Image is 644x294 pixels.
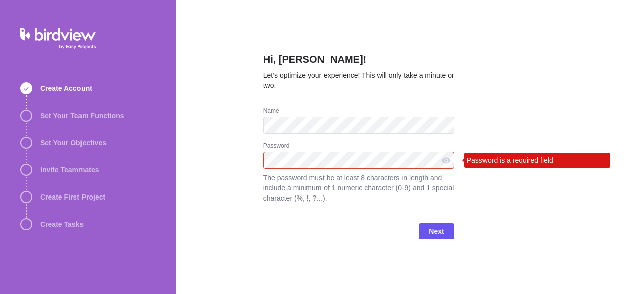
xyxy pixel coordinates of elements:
[40,165,99,175] span: Invite Teammates
[419,223,454,239] span: Next
[40,111,124,121] span: Set Your Team Functions
[40,192,105,202] span: Create First Project
[40,83,92,93] span: Create Account
[263,142,454,152] div: Password
[263,71,454,89] span: Let’s optimize your experience! This will only take a minute or two.
[263,52,454,70] h2: Hi, [PERSON_NAME]!
[40,219,84,229] span: Create Tasks
[263,173,454,203] span: The password must be at least 8 characters in length and include a minimum of 1 numeric character...
[263,107,454,117] div: Name
[429,225,444,237] span: Next
[464,153,610,168] div: Password is a required field
[40,138,106,148] span: Set Your Objectives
